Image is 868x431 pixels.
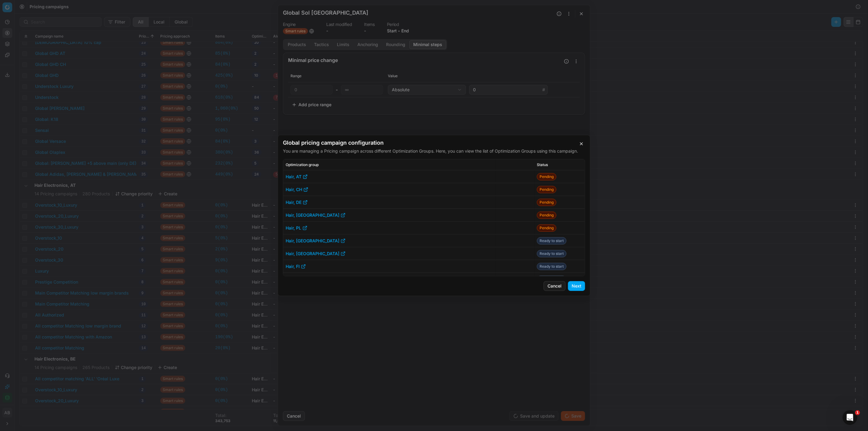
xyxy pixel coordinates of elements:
[286,199,308,205] a: Hair, DE
[286,225,307,231] a: Hair, PL
[537,276,566,283] span: Ready to start
[286,263,306,270] a: Hair, FI
[286,187,308,193] a: Hair, CH
[537,237,566,244] span: Ready to start
[286,238,345,244] a: Hair, [GEOGRAPHIC_DATA]
[537,173,556,180] span: Pending
[286,162,319,167] span: Optimization group
[568,281,585,291] button: Next
[537,162,548,167] span: Status
[843,410,857,425] iframe: Intercom live chat
[537,186,556,193] span: Pending
[286,174,308,180] a: Hair, AT
[286,212,345,218] a: Hair, [GEOGRAPHIC_DATA]
[537,224,556,232] span: Pending
[537,199,556,206] span: Pending
[855,410,860,415] span: 1
[544,281,566,291] button: Cancel
[286,251,345,257] a: Hair, [GEOGRAPHIC_DATA]
[537,212,556,219] span: Pending
[537,263,566,270] span: Ready to start
[537,250,566,257] span: Ready to start
[283,148,585,154] p: You are managing a Pricing campaign across different Optimization Groups. Here, you can view the ...
[283,140,585,146] h2: Global pricing campaign configuration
